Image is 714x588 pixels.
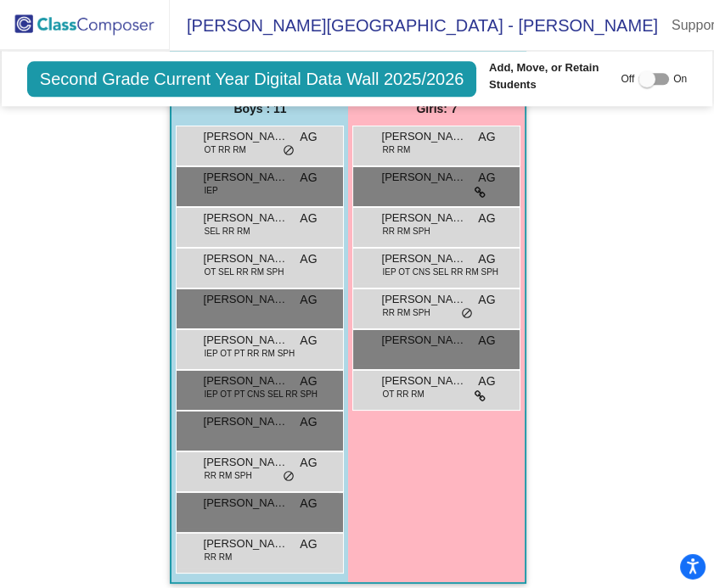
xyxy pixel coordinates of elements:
[489,59,612,92] span: Add, Move, or Retain Students
[300,250,317,268] span: AG
[203,250,288,267] span: [PERSON_NAME]
[381,128,466,145] span: [PERSON_NAME]
[381,210,466,227] span: [PERSON_NAME]
[478,128,495,146] span: AG
[300,210,317,227] span: AG
[282,144,294,158] span: do_not_disturb_alt
[300,128,317,146] span: AG
[282,470,294,484] span: do_not_disturb_alt
[460,307,472,321] span: do_not_disturb_alt
[203,372,288,389] span: [PERSON_NAME]
[171,92,348,126] div: Boys : 11
[300,291,317,309] span: AG
[203,291,288,308] span: [PERSON_NAME]
[300,454,317,472] span: AG
[673,71,687,87] span: On
[203,535,288,552] span: [PERSON_NAME]
[203,332,288,349] span: [PERSON_NAME]
[382,388,424,400] span: OT RR RM
[203,169,288,186] span: [PERSON_NAME] [PERSON_NAME]
[204,388,318,400] span: IEP OT PT CNS SEL RR SPH
[348,92,525,126] div: Girls: 7
[381,169,466,186] span: [PERSON_NAME]
[204,143,245,156] span: OT RR RM
[478,210,495,227] span: AG
[300,169,317,187] span: AG
[203,210,288,227] span: [PERSON_NAME]
[204,469,251,482] span: RR RM SPH
[204,225,250,238] span: SEL RR RM
[382,143,410,156] span: RR RM
[621,71,634,87] span: Off
[203,413,288,430] span: [PERSON_NAME]
[381,291,466,308] span: [PERSON_NAME]
[382,306,430,319] span: RR RM SPH
[478,372,495,390] span: AG
[203,454,288,471] span: [PERSON_NAME] All
[27,61,477,97] span: Second Grade Current Year Digital Data Wall 2025/2026
[381,332,466,349] span: [PERSON_NAME]
[300,495,317,512] span: AG
[382,266,498,278] span: IEP OT CNS SEL RR RM SPH
[203,128,288,145] span: [PERSON_NAME]
[300,535,317,553] span: AG
[170,12,658,39] span: [PERSON_NAME][GEOGRAPHIC_DATA] - [PERSON_NAME]
[204,551,232,563] span: RR RM
[300,372,317,390] span: AG
[381,372,466,389] span: [PERSON_NAME]
[382,225,430,238] span: RR RM SPH
[478,332,495,350] span: AG
[204,184,217,197] span: IEP
[381,250,466,267] span: [PERSON_NAME]
[478,250,495,268] span: AG
[300,413,317,431] span: AG
[300,332,317,350] span: AG
[203,495,288,512] span: [PERSON_NAME]
[478,291,495,309] span: AG
[204,347,295,360] span: IEP OT PT RR RM SPH
[478,169,495,187] span: AG
[204,266,284,278] span: OT SEL RR RM SPH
